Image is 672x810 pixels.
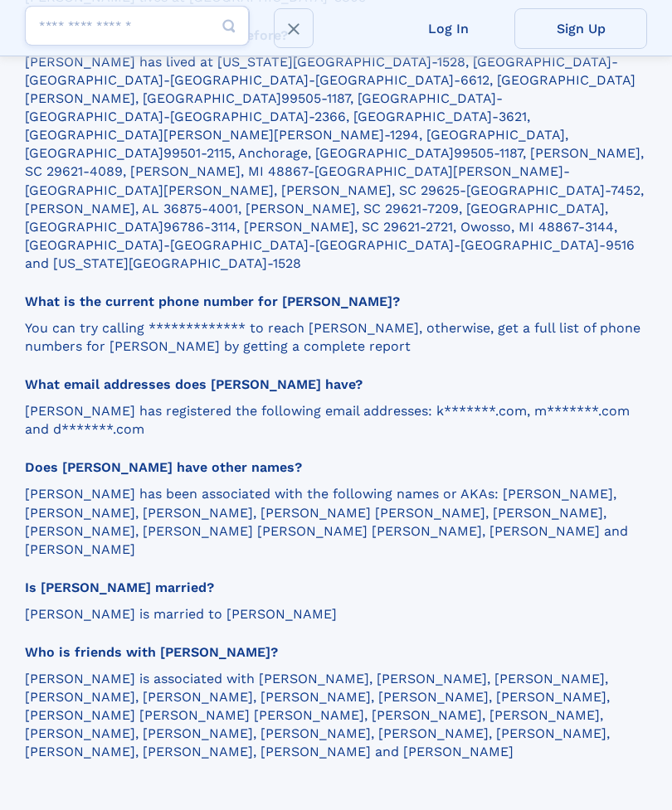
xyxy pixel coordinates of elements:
[25,293,647,311] h3: What is the current phone number for [PERSON_NAME]?
[25,6,249,46] input: search input
[288,23,299,35] img: close-icon
[25,458,647,477] h3: Does [PERSON_NAME] have other names?
[25,605,647,623] p: [PERSON_NAME] is married to [PERSON_NAME]
[25,376,647,394] h3: What email addresses does [PERSON_NAME] have?
[382,8,514,49] a: Log In
[25,579,647,597] h3: Is [PERSON_NAME] married?
[25,643,647,662] h3: Who is friends with [PERSON_NAME]?
[25,319,647,356] p: You can try calling ************* to reach [PERSON_NAME], otherwise, get a full list of phone num...
[25,53,647,273] p: [PERSON_NAME] has lived at [US_STATE][GEOGRAPHIC_DATA]-1528, [GEOGRAPHIC_DATA]-[GEOGRAPHIC_DATA]-...
[25,485,647,558] p: [PERSON_NAME] has been associated with the following names or AKAs: [PERSON_NAME], [PERSON_NAME],...
[163,145,231,161] a: 99501-2115
[209,6,249,46] button: Search Button
[274,8,314,48] button: Close Button
[25,402,647,439] p: [PERSON_NAME] has registered the following email addresses: k*******.com, m*******.com and d*****...
[163,219,236,235] a: 96786-3114
[25,670,647,761] p: [PERSON_NAME] is associated with [PERSON_NAME], [PERSON_NAME], [PERSON_NAME], [PERSON_NAME], [PER...
[281,90,350,106] a: 99505-1187
[454,145,523,161] a: 99505-1187
[514,8,647,49] a: Sign Up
